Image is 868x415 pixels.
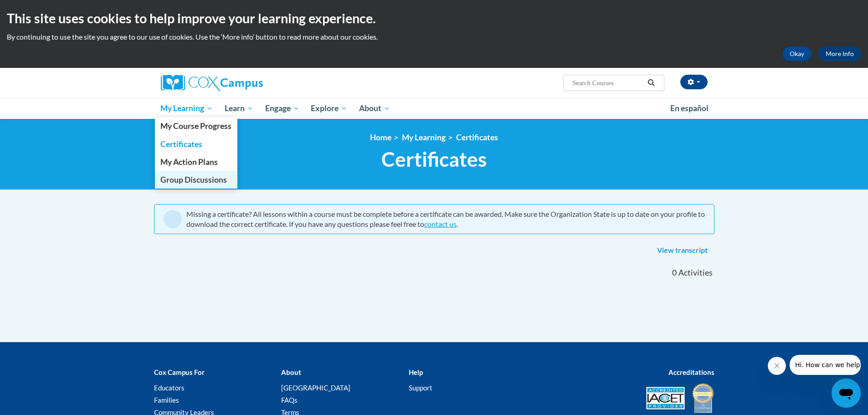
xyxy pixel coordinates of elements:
a: Families [154,396,179,404]
button: Okay [782,46,812,61]
a: View transcript [650,243,714,258]
span: Activities [678,268,713,278]
img: Cox Campus [161,75,263,91]
a: Certificates [155,135,238,153]
iframe: Close message [768,357,786,375]
img: Accredited IACET® Provider [646,387,685,410]
a: Group Discussions [155,171,238,189]
a: My Learning [155,98,219,119]
span: Hi. How can we help? [5,6,74,14]
a: About [353,98,396,119]
input: Search Courses [571,77,644,88]
a: [GEOGRAPHIC_DATA] [281,384,350,392]
a: Engage [259,98,305,119]
h2: This site uses cookies to help improve your learning experience. [7,9,861,27]
b: Accreditations [668,368,714,376]
span: Explore [311,103,347,114]
div: Main menu [147,98,721,119]
span: About [359,103,390,114]
a: En español [664,99,714,118]
span: Group Discussions [160,175,227,184]
a: Home [370,133,391,142]
span: Certificates [160,139,202,149]
a: Support [409,384,432,392]
button: Search [644,77,658,88]
span: En español [670,103,709,113]
a: Explore [305,98,353,119]
span: Certificates [381,147,487,171]
a: FAQs [281,396,298,404]
img: IDA® Accredited [692,382,714,414]
a: contact us [424,220,457,228]
button: Account Settings [680,75,708,89]
span: Learn [225,103,253,114]
b: About [281,368,301,376]
p: By continuing to use the site you agree to our use of cookies. Use the ‘More info’ button to read... [7,32,861,42]
a: My Action Plans [155,153,238,171]
b: Cox Campus For [154,368,205,376]
div: Missing a certificate? All lessons within a course must be complete before a certificate can be a... [186,209,705,229]
span: My Course Progress [160,121,231,131]
a: Cox Campus [161,75,334,91]
span: Engage [265,103,299,114]
a: More Info [818,46,861,61]
span: My Learning [160,103,213,114]
span: 0 [672,268,677,278]
b: Help [409,368,423,376]
iframe: Button to launch messaging window [832,379,861,408]
a: My Course Progress [155,117,238,135]
iframe: Message from company [790,355,861,375]
a: Learn [219,98,259,119]
a: My Learning [402,133,446,142]
a: Educators [154,384,185,392]
span: My Action Plans [160,157,218,167]
a: Certificates [456,133,498,142]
